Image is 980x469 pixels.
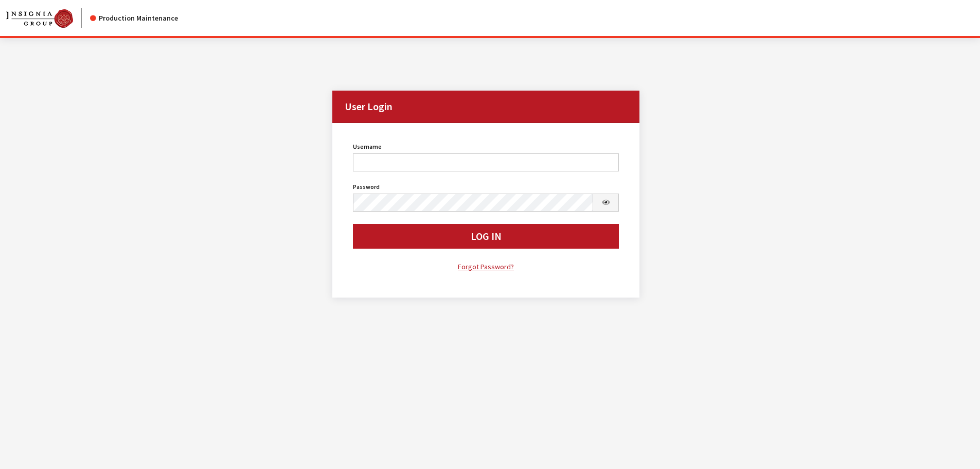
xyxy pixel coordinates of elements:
img: Catalog Maintenance [6,9,73,28]
label: Password [353,182,380,192]
a: Forgot Password? [353,261,619,273]
button: Log In [353,224,619,249]
h2: User Login [332,91,640,123]
label: Username [353,142,382,151]
a: Insignia Group logo [6,8,90,28]
div: Production Maintenance [90,13,178,24]
button: Show Password [593,194,619,212]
